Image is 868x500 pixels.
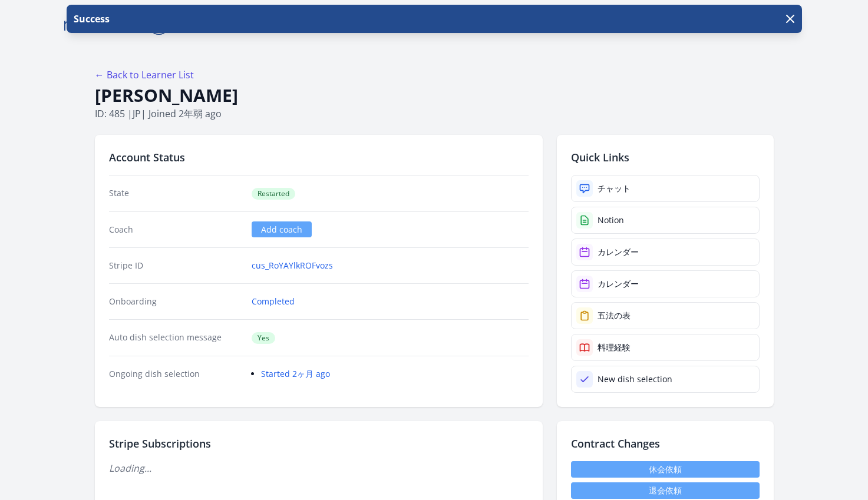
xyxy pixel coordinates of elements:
[252,296,295,307] a: Completed
[109,187,243,200] dt: State
[109,368,243,380] dt: Ongoing dish selection
[95,68,194,81] a: ← Back to Learner List
[109,461,529,475] p: Loading...
[571,302,760,329] a: 五法の表
[252,221,312,237] a: Add coach
[598,310,631,322] div: 五法の表
[571,175,760,202] a: チャット
[598,342,631,353] div: 料理経験
[571,482,760,499] button: 退会依頼
[571,461,760,478] a: 休会依頼
[598,183,631,194] div: チャット
[109,260,243,271] dt: Stripe ID
[571,207,760,234] a: Notion
[252,188,295,200] span: Restarted
[598,246,639,258] div: カレンダー
[109,224,243,236] dt: Coach
[252,332,275,344] span: Yes
[571,239,760,266] a: カレンダー
[95,107,774,121] p: ID: 485 | | Joined 2年弱 ago
[598,373,672,385] div: New dish selection
[571,435,760,452] h2: Contract Changes
[571,366,760,393] a: New dish selection
[71,12,110,26] p: Success
[571,149,760,165] h2: Quick Links
[598,278,639,290] div: カレンダー
[571,334,760,361] a: 料理経験
[571,270,760,297] a: カレンダー
[109,435,529,452] h2: Stripe Subscriptions
[95,84,774,107] h1: [PERSON_NAME]
[109,332,243,344] dt: Auto dish selection message
[133,107,141,120] span: jp
[598,214,624,226] div: Notion
[252,260,333,271] a: cus_RoYAYlkROFvozs
[109,149,529,165] h2: Account Status
[109,296,243,307] dt: Onboarding
[261,368,330,379] a: Started 2ヶ月 ago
